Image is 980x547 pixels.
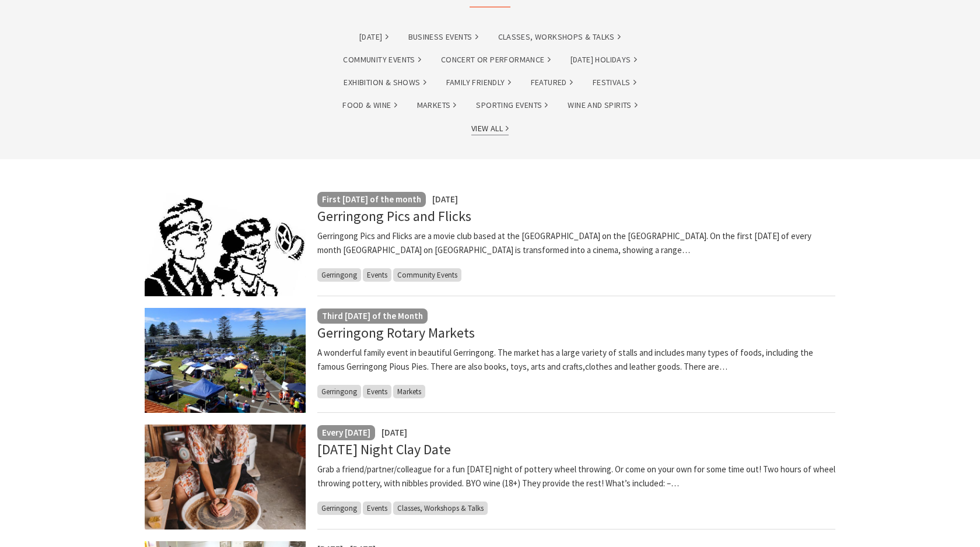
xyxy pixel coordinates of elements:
[359,30,388,44] a: [DATE]
[344,76,426,89] a: Exhibition & Shows
[322,309,423,323] p: Third [DATE] of the Month
[317,502,361,515] span: Gerringong
[593,76,636,89] a: Festivals
[363,385,391,398] span: Events
[570,53,637,66] a: [DATE] Holidays
[322,426,370,440] p: Every [DATE]
[568,99,637,112] a: Wine and Spirits
[393,502,488,515] span: Classes, Workshops & Talks
[417,99,457,112] a: Markets
[381,427,407,438] span: [DATE]
[145,425,306,530] img: Photo shows female sitting at pottery wheel with hands on a ball of clay
[317,346,835,374] p: A wonderful family event in beautiful Gerringong. The market has a large variety of stalls and in...
[322,192,421,206] p: First [DATE] of the month
[363,502,391,515] span: Events
[342,99,397,112] a: Food & Wine
[531,76,573,89] a: Featured
[408,30,478,44] a: Business Events
[476,99,548,112] a: Sporting Events
[441,53,551,66] a: Concert or Performance
[317,385,361,398] span: Gerringong
[343,53,421,66] a: Community Events
[393,268,461,282] span: Community Events
[317,207,471,225] a: Gerringong Pics and Flicks
[317,440,451,458] a: [DATE] Night Clay Date
[393,385,425,398] span: Markets
[446,76,511,89] a: Family Friendly
[145,308,306,413] img: Christmas Market and Street Parade
[317,324,475,342] a: Gerringong Rotary Markets
[498,30,621,44] a: Classes, Workshops & Talks
[317,229,835,257] p: Gerringong Pics and Flicks are a movie club based at the [GEOGRAPHIC_DATA] on the [GEOGRAPHIC_DAT...
[432,194,458,205] span: [DATE]
[317,462,835,490] p: Grab a friend/partner/colleague for a fun [DATE] night of pottery wheel throwing. Or come on your...
[471,122,509,135] a: View All
[363,268,391,282] span: Events
[317,268,361,282] span: Gerringong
